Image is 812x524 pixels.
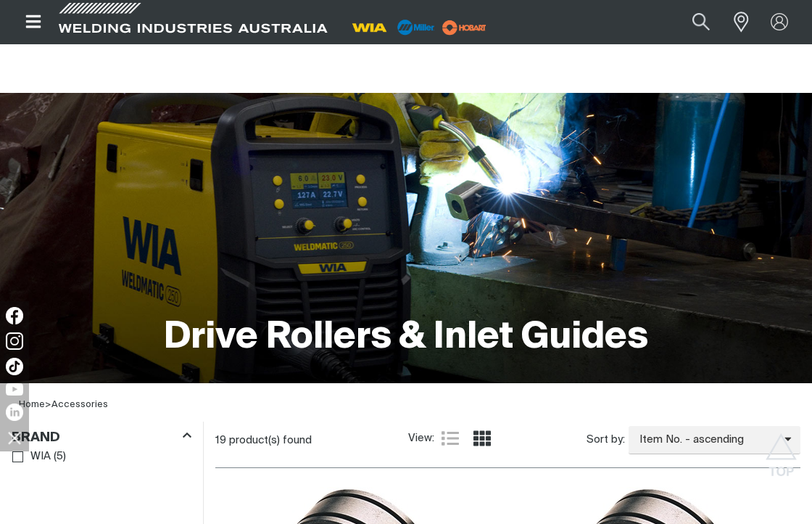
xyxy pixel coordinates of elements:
div: 19 [215,433,408,448]
img: Facebook [6,307,23,324]
img: LinkedIn [6,404,23,421]
span: View: [408,430,434,447]
button: Scroll to top [765,433,797,466]
h3: Brand [12,430,60,446]
img: Instagram [6,332,23,350]
a: WIA [12,447,51,467]
button: Search products [676,6,726,38]
a: Home [19,400,45,409]
span: WIA [30,449,51,465]
a: List view [442,430,459,447]
aside: Filters [12,422,191,467]
img: hide socials [2,425,27,450]
span: Item No. - ascending [629,432,784,449]
img: YouTube [6,383,23,396]
img: miller [438,17,491,38]
input: Product name or item number... [658,6,726,38]
h1: Drive Rollers & Inlet Guides [164,314,648,361]
span: product(s) found [229,435,312,446]
section: Product list controls [215,422,800,459]
div: Brand [12,427,191,446]
span: > [45,400,51,409]
ul: Brand [12,447,191,467]
span: ( 5 ) [54,449,66,465]
span: Sort by: [587,432,625,449]
a: miller [438,22,491,33]
img: TikTok [6,358,23,375]
a: Accessories [51,400,108,409]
